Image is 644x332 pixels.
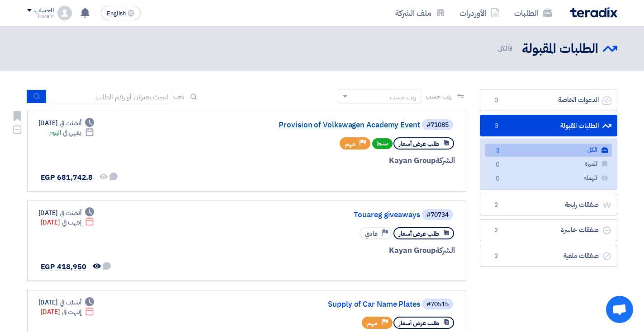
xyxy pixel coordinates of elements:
a: الطلبات [507,2,559,23]
div: Kayan Group [237,155,455,167]
span: 2 [491,226,502,235]
div: [DATE] [41,307,95,317]
span: عادي [365,229,378,238]
div: [DATE] [38,208,95,218]
a: الدعوات الخاصة0 [480,89,617,111]
div: [DATE] [38,118,95,128]
span: رتب حسب [426,92,451,101]
span: أنشئت في [60,118,81,128]
h2: الطلبات المقبولة [522,40,598,58]
span: 3 [492,146,503,156]
span: الشركة [436,155,455,166]
input: ابحث بعنوان أو رقم الطلب [47,90,173,103]
span: طلب عرض أسعار [399,319,439,327]
a: Supply of Car Name Plates [239,300,420,309]
span: الشركة [436,245,455,256]
span: الكل [497,43,515,54]
span: أنشئت في [60,298,81,307]
div: #71085 [426,122,449,128]
div: #70734 [426,212,449,218]
span: 0 [492,160,503,170]
span: 3 [509,43,513,53]
button: English [101,6,141,20]
a: Provision of Volkswagen Academy Event [239,121,420,129]
img: profile_test.png [57,6,72,20]
span: ينتهي في [63,128,81,137]
div: Kayan Group [237,245,455,257]
span: إنتهت في [62,307,81,317]
span: أنشئت في [60,208,81,218]
a: صفقات رابحة2 [480,194,617,216]
img: Teradix logo [570,7,617,18]
a: المهملة [485,172,612,185]
span: مهم [345,140,355,148]
span: English [107,10,126,17]
span: 0 [492,174,503,184]
a: الأوردرات [452,2,507,23]
a: Open chat [606,296,633,323]
span: بحث [173,92,185,101]
div: [DATE] [38,298,95,307]
span: طلب عرض أسعار [399,229,439,238]
span: طلب عرض أسعار [399,140,439,148]
div: اليوم [49,128,94,137]
span: 0 [491,96,502,105]
span: 2 [491,201,502,210]
span: 3 [491,122,502,131]
span: إنتهت في [62,218,81,227]
a: صفقات خاسرة2 [480,219,617,241]
a: الكل [485,144,612,157]
div: Hosam [27,14,54,19]
a: Touareg giveaways [239,211,420,219]
a: صفقات ملغية2 [480,245,617,267]
div: #70515 [426,301,449,308]
span: نشط [372,138,393,149]
span: مهم [367,319,378,327]
a: الطلبات المقبولة3 [480,115,617,137]
a: ملف الشركة [388,2,452,23]
span: EGP 681,742.8 [41,172,93,183]
span: 2 [491,252,502,261]
div: الحساب [34,7,54,14]
a: المميزة [485,158,612,171]
div: [DATE] [41,218,95,227]
div: رتب حسب [390,93,416,102]
span: EGP 418,950 [41,262,86,272]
